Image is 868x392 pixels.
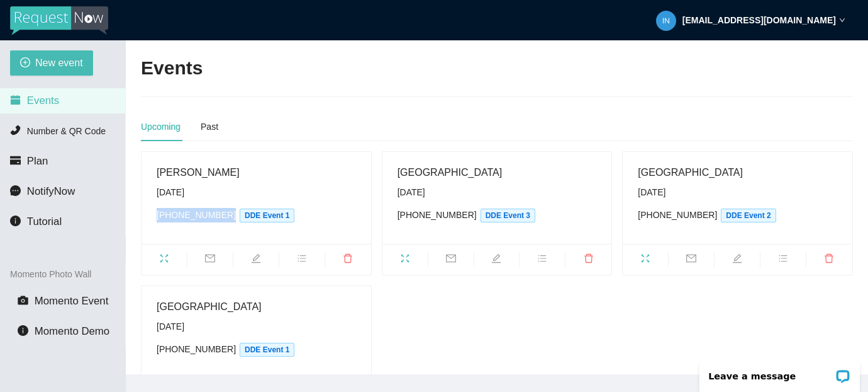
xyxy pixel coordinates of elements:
span: DDE Event 3 [481,209,535,222]
div: [DATE] [157,320,356,333]
div: [GEOGRAPHIC_DATA] [398,164,597,180]
span: Tutorial [27,216,62,228]
span: message [10,185,21,196]
iframe: LiveChat chat widget [691,352,868,392]
span: Momento Demo [35,325,109,337]
span: edit [474,253,520,267]
span: mail [428,253,474,267]
span: NotifyNow [27,185,75,197]
strong: [EMAIL_ADDRESS][DOMAIN_NAME] [682,15,836,25]
div: [PERSON_NAME] [157,164,356,180]
span: edit [233,253,279,267]
span: Events [27,95,59,107]
span: delete [565,253,611,267]
img: RequestNow [10,6,108,35]
span: delete [806,253,852,267]
span: calendar [10,95,21,105]
div: [PHONE_NUMBER] [157,342,356,357]
div: Upcoming [141,120,181,134]
img: d01eb085664dd1b1b0f3fb614695c60d [656,11,676,31]
span: mail [669,253,714,267]
span: edit [715,253,760,267]
div: [DATE] [638,185,837,199]
span: Plan [27,155,48,167]
span: credit-card [10,155,21,166]
span: Momento Event [35,295,109,307]
span: info-circle [18,325,28,336]
span: bars [760,253,806,267]
button: plus-circleNew event [10,50,93,76]
span: bars [279,253,325,267]
span: phone [10,125,21,135]
span: down [839,17,845,23]
div: [DATE] [398,185,597,199]
div: Past [201,120,218,134]
div: [PHONE_NUMBER] [398,208,597,222]
div: [DATE] [157,185,356,199]
span: plus-circle [20,57,30,69]
span: info-circle [10,216,21,226]
span: DDE Event 1 [240,343,294,357]
span: DDE Event 2 [721,209,776,222]
span: fullscreen [382,253,428,267]
div: [PHONE_NUMBER] [157,208,356,222]
span: fullscreen [623,253,668,267]
span: Number & QR Code [27,126,106,136]
h2: Events [141,55,203,81]
div: [GEOGRAPHIC_DATA] [157,299,356,314]
span: delete [325,253,371,267]
div: [PHONE_NUMBER] [638,208,837,222]
span: New event [35,55,83,71]
span: mail [187,253,233,267]
div: [GEOGRAPHIC_DATA] [638,164,837,180]
span: bars [520,253,565,267]
span: DDE Event 1 [240,209,294,222]
span: camera [18,295,28,306]
span: fullscreen [142,253,187,267]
